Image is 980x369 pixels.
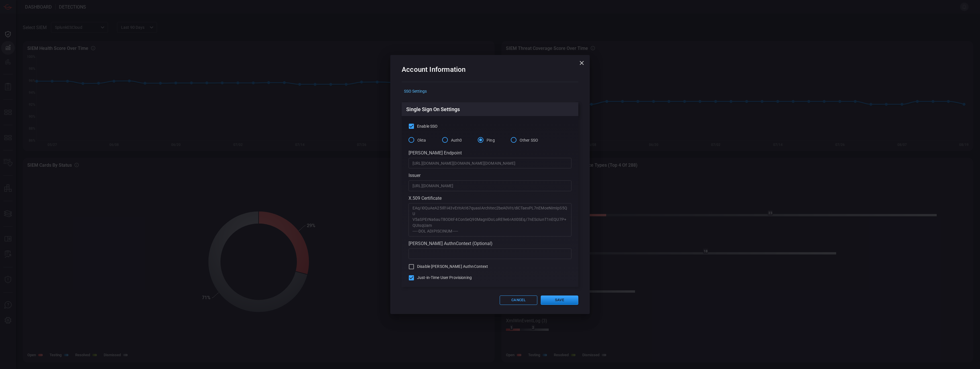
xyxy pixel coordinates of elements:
[413,205,567,234] textarea: -----LOREM IPSUMDOLORS----- AMETcoNSECTeTuRADiPIsCINGELItSEDDoEiuSMODTEMPORINcididuN0u6LABoREETDO...
[409,173,571,178] div: Issuer
[520,137,538,143] span: Other SSO
[417,137,426,143] span: Okta
[417,275,472,281] span: Just-in-Time User Provisioning
[541,295,578,305] button: Save
[417,264,488,270] span: Disable [PERSON_NAME] AuthnContext
[409,241,571,246] div: [PERSON_NAME] AuthnContext (Optional)
[500,295,537,305] button: Cancel
[487,137,495,143] span: Ping
[417,123,438,129] span: Enable SSO
[409,150,571,156] div: [PERSON_NAME] Endpoint
[406,106,460,112] h3: Single Sign On Settings
[402,64,578,82] h2: Account Information
[409,195,571,201] div: X.509 Certificate
[451,137,462,143] span: Auth0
